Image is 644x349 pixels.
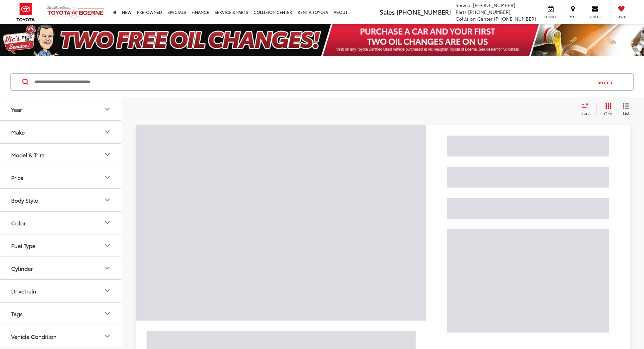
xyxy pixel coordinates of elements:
div: Vehicle Condition [11,333,57,340]
div: Fuel Type [11,242,35,249]
button: TagsTags [0,303,122,325]
div: Drivetrain [103,287,112,295]
button: Select sort value [578,103,596,116]
button: CylinderCylinder [0,257,122,279]
button: Model & TrimModel & Trim [0,144,122,166]
span: [PHONE_NUMBER] [473,2,515,8]
span: Service [543,15,558,19]
div: Price [103,173,112,181]
button: Vehicle ConditionVehicle Condition [0,325,122,347]
div: Fuel Type [103,241,112,249]
div: Drivetrain [11,288,36,294]
div: Make [11,129,25,135]
span: Service [456,2,471,8]
div: Year [103,105,112,113]
img: Vic Vaughan Toyota of Boerne [47,5,104,19]
span: Collision Center [456,15,492,22]
button: Grid View [596,103,618,116]
span: Grid [604,110,612,116]
button: MakeMake [0,121,122,143]
div: Body Style [103,196,112,204]
div: Cylinder [11,265,33,271]
div: Color [11,220,26,226]
div: Body Style [11,197,38,203]
div: Year [11,106,22,112]
span: [PHONE_NUMBER] [468,8,510,15]
span: Saved [614,15,629,19]
input: Search by Make, Model, or Keyword [34,74,591,90]
button: Fuel TypeFuel Type [0,234,122,256]
div: Model & Trim [11,151,44,158]
div: Cylinder [103,264,112,272]
div: Vehicle Condition [103,332,112,340]
button: Body StyleBody Style [0,189,122,211]
button: DrivetrainDrivetrain [0,280,122,302]
div: Tags [103,309,112,317]
div: Model & Trim [103,150,112,159]
button: ColorColor [0,212,122,234]
span: Map [565,15,580,19]
span: List [623,110,629,116]
div: Tags [11,310,23,317]
span: Sales [380,7,395,16]
button: YearYear [0,98,122,120]
span: Sort [581,110,589,116]
span: Contact [587,15,603,19]
button: Search [591,74,622,90]
span: [PHONE_NUMBER] [397,7,451,16]
div: Color [103,219,112,227]
button: List View [618,103,635,116]
span: Parts [456,8,467,15]
button: PricePrice [0,166,122,188]
div: Make [103,128,112,136]
div: Price [11,174,23,181]
span: [PHONE_NUMBER] [494,15,536,22]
